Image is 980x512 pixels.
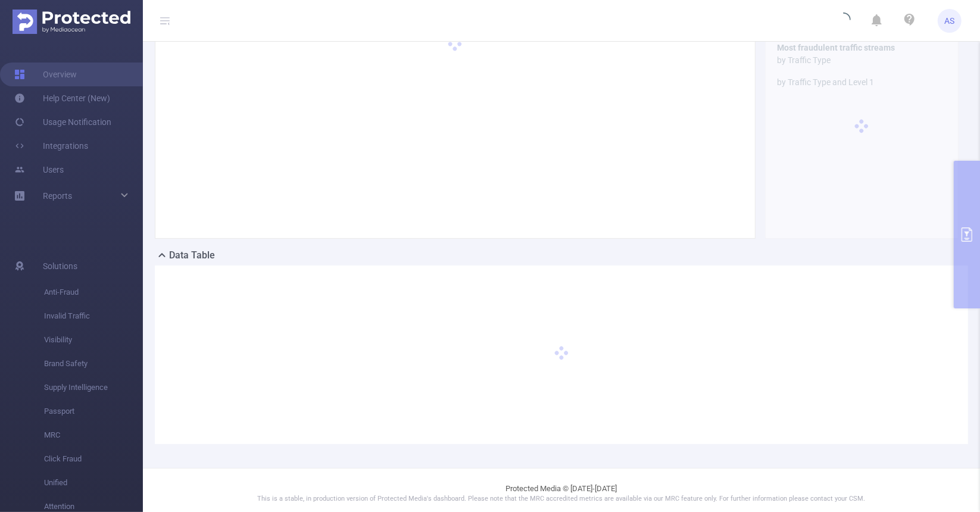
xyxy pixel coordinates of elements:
a: Help Center (New) [14,86,110,110]
h2: Data Table [169,248,215,263]
span: Visibility [44,328,143,352]
a: Integrations [14,134,88,158]
span: Solutions [43,254,77,278]
span: Reports [43,191,72,201]
span: Passport [44,399,143,423]
a: Users [14,158,64,182]
a: Overview [14,63,77,86]
p: This is a stable, in production version of Protected Media's dashboard. Please note that the MRC ... [173,494,950,504]
span: Click Fraud [44,447,143,471]
span: Anti-Fraud [44,280,143,304]
a: Usage Notification [14,110,111,134]
span: Supply Intelligence [44,376,143,399]
img: Protected Media [13,10,130,34]
span: Invalid Traffic [44,304,143,328]
a: Reports [43,184,72,208]
i: icon: loading [837,13,851,29]
span: Unified [44,471,143,495]
span: AS [945,9,955,33]
span: Brand Safety [44,352,143,376]
span: MRC [44,423,143,447]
